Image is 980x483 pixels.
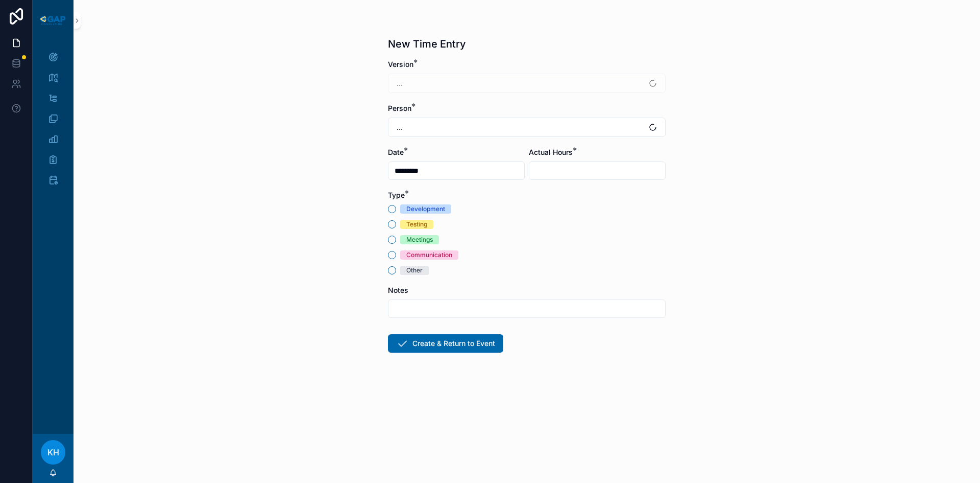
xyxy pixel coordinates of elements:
[406,250,452,260] div: Communication
[406,235,433,244] div: Meetings
[388,60,413,68] span: Version
[397,122,403,132] span: ...
[388,148,404,156] span: Date
[529,148,573,156] span: Actual Hours
[406,220,427,229] div: Testing
[406,204,445,214] div: Development
[39,14,67,27] img: App logo
[406,266,423,275] div: Other
[33,41,73,202] div: scrollable content
[388,104,411,112] span: Person
[388,334,503,353] button: Create & Return to Event
[388,191,405,199] span: Type
[388,118,666,137] button: Select Button
[388,286,408,294] span: Notes
[388,37,466,51] h1: New Time Entry
[47,446,59,458] span: KH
